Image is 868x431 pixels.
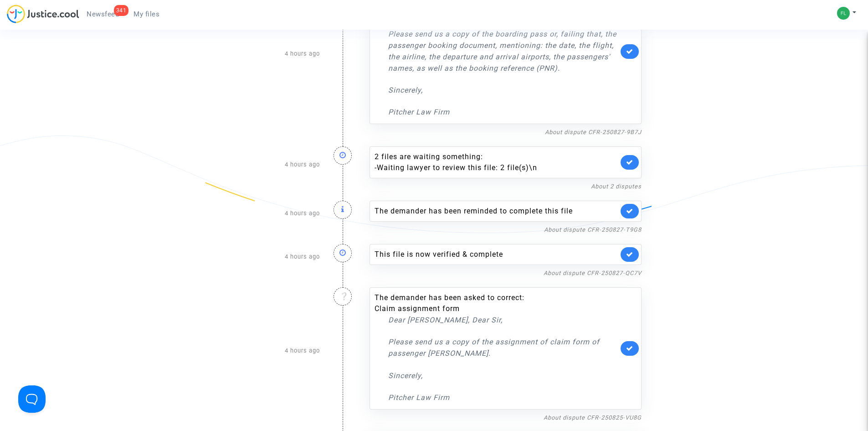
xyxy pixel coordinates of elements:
[388,392,618,403] p: Pitcher Law Firm
[544,414,642,421] a: About dispute CFR-250825-VU8G
[544,226,642,233] a: About dispute CFR-250827-T9G8
[388,28,618,74] p: Please send us a copy of the boarding pass or, failing that, the passenger booking document, ment...
[837,7,850,20] img: 27626d57a3ba4a5b969f53e3f2c8e71c
[87,10,119,18] span: Newsfeed
[126,7,167,21] a: My files
[375,162,618,173] div: - Waiting lawyer to review this file: 2 file(s)\n
[114,5,129,16] div: 341
[220,235,327,278] div: 4 hours ago
[375,151,618,173] div: 2 files are waiting something:
[388,370,618,381] p: Sincerely,
[388,106,618,118] p: Pitcher Law Firm
[339,292,349,300] i: ❔
[388,336,618,359] p: Please send us a copy of the assignment of claim form of passenger [PERSON_NAME].
[220,192,327,235] div: 4 hours ago
[79,7,126,21] a: 341Newsfeed
[7,5,79,23] img: jc-logo.svg
[375,249,618,260] div: This file is now verified & complete
[220,137,327,192] div: 4 hours ago
[545,129,642,135] a: About dispute CFR-250827-9B7J
[544,270,642,276] a: About dispute CFR-250827-QC7V
[134,10,159,18] span: My files
[591,183,642,190] a: About 2 disputes
[375,303,618,314] li: Claim assignment form
[488,293,524,302] span: to correct:
[220,278,327,423] div: 4 hours ago
[18,385,46,413] iframe: Help Scout Beacon - Open
[375,206,618,217] div: The demander has been reminded to complete this file
[375,292,618,403] div: The demander has been asked
[388,314,618,326] p: Dear [PERSON_NAME], Dear Sir,
[388,84,618,96] p: Sincerely,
